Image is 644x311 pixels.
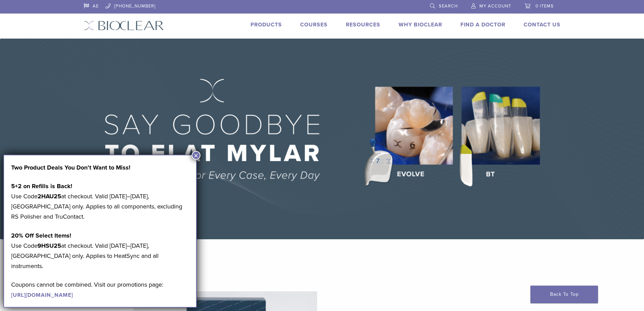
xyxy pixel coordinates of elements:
strong: 20% Off Select Items! [11,232,71,239]
strong: Two Product Deals You Don’t Want to Miss! [11,164,130,171]
span: Search [439,3,458,9]
p: Use Code at checkout. Valid [DATE]–[DATE], [GEOGRAPHIC_DATA] only. Applies to all components, exc... [11,181,189,222]
a: Find A Doctor [460,21,505,28]
strong: 5+2 on Refills is Back! [11,182,72,190]
a: Contact Us [524,21,560,28]
button: Close [192,151,200,160]
a: Resources [346,21,380,28]
a: Back To Top [530,286,598,303]
strong: 2HAU25 [38,193,61,200]
a: Courses [300,21,328,28]
img: Bioclear [84,21,164,30]
p: Coupons cannot be combined. Visit our promotions page: [11,280,189,300]
a: Why Bioclear [399,21,442,28]
span: 0 items [535,3,554,9]
strong: 9HSU25 [38,242,61,249]
a: [URL][DOMAIN_NAME] [11,292,73,298]
p: Use Code at checkout. Valid [DATE]–[DATE], [GEOGRAPHIC_DATA] only. Applies to HeatSync and all in... [11,230,189,271]
a: Products [251,21,282,28]
span: My Account [479,3,511,9]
